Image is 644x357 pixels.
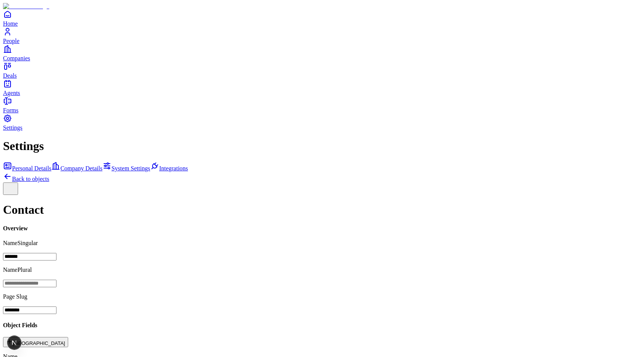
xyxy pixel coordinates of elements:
[3,62,641,79] a: Deals
[3,139,641,153] h1: Settings
[51,165,102,172] a: Company Details
[3,322,641,329] h4: Object Fields
[3,124,23,131] span: Settings
[3,165,51,172] a: Personal Details
[3,27,641,44] a: People
[3,44,641,61] a: Companies
[3,203,641,217] h1: Contact
[111,165,150,172] span: System Settings
[150,165,188,172] a: Integrations
[3,72,17,79] span: Deals
[3,55,30,61] span: Companies
[159,165,188,172] span: Integrations
[3,267,641,273] p: Name
[3,79,641,96] a: Agents
[3,114,641,131] a: Settings
[3,3,49,10] img: Item Brain Logo
[17,240,38,246] span: Singular
[3,240,641,247] p: Name
[3,293,641,300] p: Page Slug
[3,20,18,27] span: Home
[3,10,641,27] a: Home
[3,97,641,113] a: Forms
[3,38,20,44] span: People
[60,165,102,172] span: Company Details
[3,225,641,232] h4: Overview
[17,267,32,273] span: Plural
[3,176,49,182] a: Back to objects
[3,90,20,96] span: Agents
[3,107,18,113] span: Forms
[102,165,150,172] a: System Settings
[3,337,68,347] button: [GEOGRAPHIC_DATA]
[12,165,51,172] span: Personal Details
